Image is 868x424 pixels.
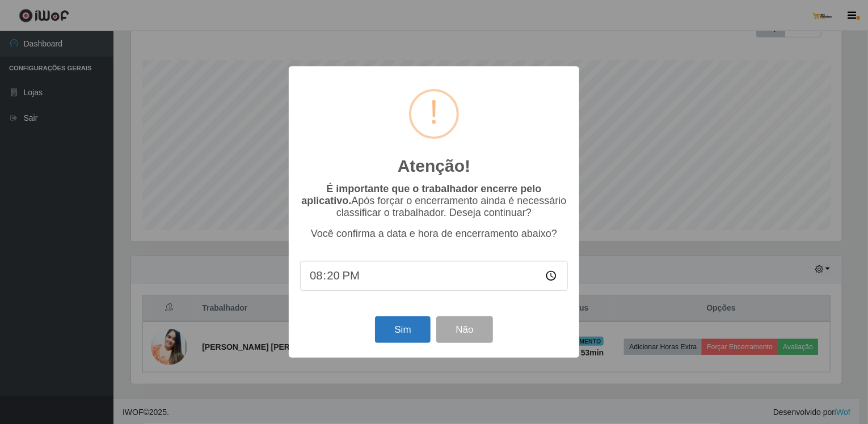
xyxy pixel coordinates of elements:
h2: Atenção! [398,156,470,176]
b: É importante que o trabalhador encerre pelo aplicativo. [301,183,541,206]
p: Você confirma a data e hora de encerramento abaixo? [300,228,568,240]
button: Sim [375,316,430,343]
p: Após forçar o encerramento ainda é necessário classificar o trabalhador. Deseja continuar? [300,183,568,219]
button: Não [436,316,492,343]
